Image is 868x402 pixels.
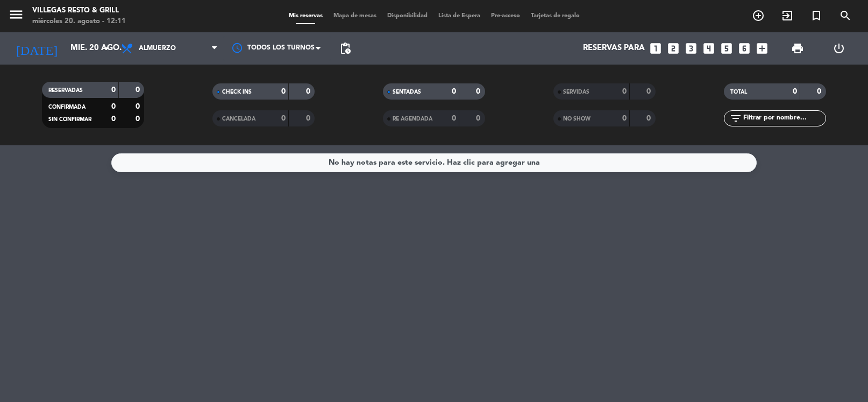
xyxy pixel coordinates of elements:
[328,13,382,19] span: Mapa de mesas
[48,104,86,110] span: CONFIRMADA
[32,5,126,16] div: Villegas Resto & Grill
[283,13,328,19] span: Mis reservas
[737,41,751,55] i: looks_6
[810,9,823,22] i: turned_in_not
[476,115,482,122] strong: 0
[791,42,804,55] span: print
[755,41,769,55] i: add_box
[563,89,589,95] span: SERVIDAS
[136,103,142,110] strong: 0
[793,88,797,95] strong: 0
[111,115,116,123] strong: 0
[329,157,540,169] div: No hay notas para este servicio. Haz clic para agregar una
[622,115,627,122] strong: 0
[222,116,255,122] span: CANCELADA
[8,6,24,26] button: menu
[111,103,116,110] strong: 0
[452,88,456,95] strong: 0
[8,37,65,60] i: [DATE]
[306,115,312,122] strong: 0
[781,9,794,22] i: exit_to_app
[8,6,24,23] i: menu
[452,115,456,122] strong: 0
[583,44,645,53] span: Reservas para
[48,88,83,93] span: RESERVADAS
[281,115,286,122] strong: 0
[339,42,352,55] span: pending_actions
[139,45,176,52] span: Almuerzo
[393,116,432,122] span: RE AGENDADA
[32,16,126,27] div: miércoles 20. agosto - 12:11
[48,117,91,122] span: SIN CONFIRMAR
[100,42,113,55] i: arrow_drop_down
[684,41,698,55] i: looks_3
[281,88,286,95] strong: 0
[819,32,860,65] div: LOG OUT
[742,112,826,124] input: Filtrar por nombre...
[730,89,747,95] span: TOTAL
[306,88,312,95] strong: 0
[111,86,116,94] strong: 0
[666,41,680,55] i: looks_two
[525,13,585,19] span: Tarjetas de regalo
[393,89,421,95] span: SENTADAS
[649,41,663,55] i: looks_one
[720,41,734,55] i: looks_5
[646,88,653,95] strong: 0
[817,88,823,95] strong: 0
[563,116,590,122] span: NO SHOW
[433,13,486,19] span: Lista de Espera
[476,88,482,95] strong: 0
[729,112,742,125] i: filter_list
[622,88,627,95] strong: 0
[702,41,716,55] i: looks_4
[136,115,142,123] strong: 0
[839,9,852,22] i: search
[486,13,525,19] span: Pre-acceso
[136,86,142,94] strong: 0
[752,9,765,22] i: add_circle_outline
[833,42,845,55] i: power_settings_new
[222,89,252,95] span: CHECK INS
[646,115,653,122] strong: 0
[382,13,433,19] span: Disponibilidad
